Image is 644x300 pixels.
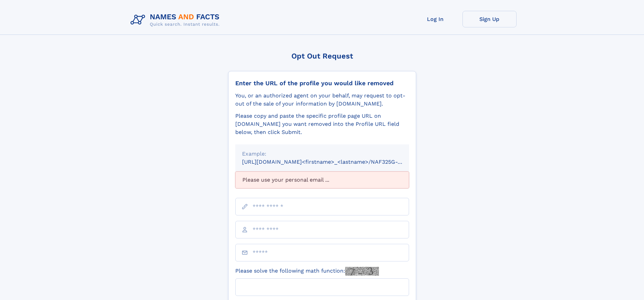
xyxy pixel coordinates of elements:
div: You, or an authorized agent on your behalf, may request to opt-out of the sale of your informatio... [235,92,409,108]
div: Example: [242,150,402,158]
small: [URL][DOMAIN_NAME]<firstname>_<lastname>/NAF325G-xxxxxxxx [242,159,422,165]
a: Log In [408,11,462,27]
label: Please solve the following math function: [235,267,379,276]
img: Logo Names and Facts [128,11,225,29]
div: Enter the URL of the profile you would like removed [235,79,409,87]
div: Please use your personal email ... [235,171,409,188]
a: Sign Up [462,11,517,27]
div: Opt Out Request [228,52,416,60]
div: Please copy and paste the specific profile page URL on [DOMAIN_NAME] you want removed into the Pr... [235,112,409,136]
